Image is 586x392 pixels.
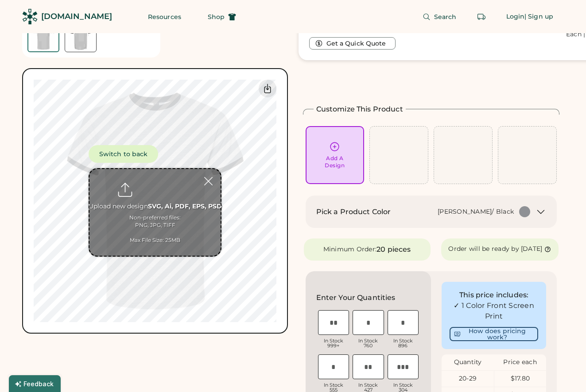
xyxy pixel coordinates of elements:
div: [DATE] [521,245,543,254]
button: How does pricing work? [450,327,538,341]
div: Login [506,12,525,21]
div: $17.80 [494,374,546,383]
h2: Customize This Product [316,104,403,115]
div: Download Front Mockup [259,80,276,97]
button: Shop [197,8,247,26]
div: In Stock 896 [388,338,419,348]
div: | Sign up [524,12,553,21]
span: Shop [208,14,225,20]
button: Resources [137,8,192,26]
div: Order will be ready by [448,245,519,254]
div: 20-29 [442,374,493,383]
span: Search [434,14,457,20]
button: Get a Quick Quote [309,37,396,50]
div: This price includes: [450,290,538,300]
div: [DOMAIN_NAME] [41,11,112,22]
h2: Pick a Product Color [316,207,391,217]
div: Upload new design [89,202,222,211]
h2: Enter Your Quantities [316,292,396,303]
div: Quantity [442,358,494,367]
button: Switch to back [89,145,158,163]
img: Tultex 246 Heather Grey/ Black Back Thumbnail [65,21,96,52]
div: In Stock 760 [353,338,384,348]
div: 20 pieces [376,244,411,255]
div: Price each [494,358,546,367]
div: In Stock 999+ [318,338,349,348]
iframe: Front Chat [544,352,582,390]
div: ✓ 1 Color Front Screen Print [450,300,538,322]
div: [PERSON_NAME]/ Black [438,208,514,216]
div: Minimum Order: [323,245,377,254]
div: Add A Design [325,155,345,169]
img: Rendered Logo - Screens [22,9,38,24]
strong: SVG, Ai, PDF, EPS, PSD [148,202,222,210]
button: Retrieve an order [473,8,490,26]
img: Tultex 246 Heather Grey/ Black Front Thumbnail [28,21,58,51]
button: Search [412,8,467,26]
